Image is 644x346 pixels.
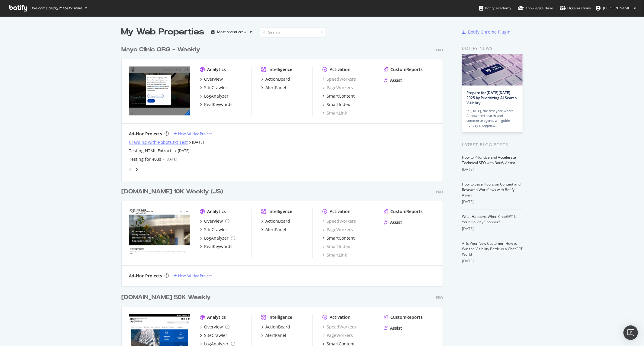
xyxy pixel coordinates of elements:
div: Organizations [560,5,591,11]
div: Overview [204,324,223,330]
a: How to Prioritize and Accelerate Technical SEO with Botify Assist [462,155,516,165]
div: ActionBoard [265,324,290,330]
div: CustomReports [390,314,423,320]
div: Intelligence [268,66,292,73]
div: Ad-Hoc Projects [129,273,162,279]
a: PageWorkers [322,332,353,338]
a: [DATE] [165,157,177,162]
div: Most recent crawl [217,30,248,34]
div: LogAnalyzer [204,235,229,241]
div: Pro [436,189,443,195]
div: Overview [204,76,223,82]
div: Analytics [207,314,226,320]
div: Activation [330,314,351,320]
a: SmartLink [322,252,347,258]
a: Assist [384,77,402,83]
div: Botify Chrome Plugin [468,29,511,35]
div: New Ad-Hoc Project [178,131,212,136]
div: SiteCrawler [204,85,227,91]
a: SpeedWorkers [322,324,356,330]
a: Botify Chrome Plugin [462,29,511,35]
div: Assist [390,77,402,83]
div: [DATE] [462,258,523,264]
input: Search [260,27,326,37]
a: SmartLink [322,110,347,116]
div: ActionBoard [265,218,290,224]
a: New Ad-Hoc Project [174,131,212,136]
div: [DATE] [462,167,523,172]
a: ActionBoard [261,324,290,330]
div: Assist [390,219,402,225]
a: [DOMAIN_NAME] 10K Weekly (JS) [121,187,226,196]
a: RealKeywords [200,244,232,250]
div: CustomReports [390,66,423,73]
div: Mayo Clinic ORG - Weekly [121,45,200,54]
a: Testing for 403s [129,156,161,162]
a: SmartContent [322,235,355,241]
a: SmartIndex [322,244,350,250]
a: PageWorkers [322,85,353,91]
img: Prepare for Black Friday 2025 by Prioritizing AI Search Visibility [462,54,523,86]
a: SiteCrawler [200,85,227,91]
div: [DATE] [462,199,523,205]
a: Overview [200,76,223,82]
div: [DOMAIN_NAME] 10K Weekly (JS) [121,187,223,196]
a: AlertPanel [261,227,286,233]
div: PageWorkers [322,227,353,233]
div: [DOMAIN_NAME] 50K Weekly [121,293,211,302]
a: LogAnalyzer [200,235,235,241]
div: In [DATE], the first year where AI-powered search and commerce agents will guide holiday shoppers… [467,108,518,128]
div: Overview [204,218,223,224]
a: SiteCrawler [200,227,227,233]
div: RealKeywords [204,244,232,250]
div: SiteCrawler [204,227,227,233]
div: LogAnalyzer [204,93,229,99]
div: Assist [390,325,402,331]
a: AlertPanel [261,85,286,91]
span: Welcome back, [PERSON_NAME] ! [32,6,86,11]
div: Crawling with Robots.txt Test [129,139,188,145]
div: Testing HTML Extracts [129,148,174,154]
a: SiteCrawler [200,332,227,338]
a: [DOMAIN_NAME] 50K Weekly [121,293,213,302]
a: New Ad-Hoc Project [174,273,212,278]
span: Jose Fausto Martinez [603,5,631,11]
div: Analytics [207,209,226,215]
div: Intelligence [268,314,292,320]
a: Assist [384,219,402,225]
div: SmartIndex [327,102,350,108]
a: Mayo Clinic ORG - Weekly [121,45,203,54]
a: How to Save Hours on Content and Research Workflows with Botify Assist [462,182,521,198]
a: Overview [200,324,229,330]
div: SiteCrawler [204,332,227,338]
div: SpeedWorkers [322,218,356,224]
div: [DATE] [462,226,523,231]
a: SpeedWorkers [322,76,356,82]
a: CustomReports [384,66,423,73]
a: Assist [384,325,402,331]
div: Pro [436,295,443,300]
div: Botify Academy [479,5,511,11]
div: angle-left [127,165,134,174]
a: CustomReports [384,314,423,320]
div: RealKeywords [204,102,232,108]
div: Knowledge Base [518,5,553,11]
a: ActionBoard [261,76,290,82]
a: SmartContent [322,93,355,99]
img: college.mayo.edu [129,209,190,257]
div: Pro [436,47,443,53]
div: Botify news [462,45,523,52]
div: CustomReports [390,209,423,215]
a: RealKeywords [200,102,232,108]
div: Activation [330,66,351,73]
div: Analytics [207,66,226,73]
button: [PERSON_NAME] [591,3,641,13]
a: CustomReports [384,209,423,215]
a: AI Is Your New Customer: How to Win the Visibility Battle in a ChatGPT World [462,241,523,257]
